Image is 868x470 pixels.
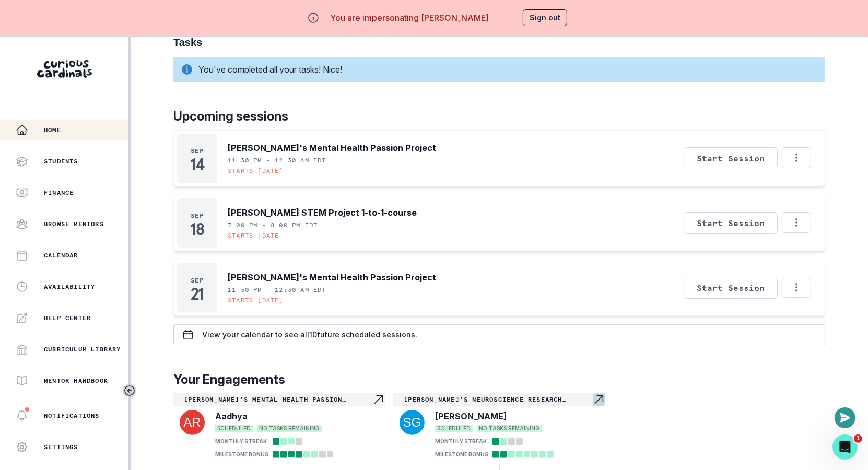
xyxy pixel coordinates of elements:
[228,142,436,154] p: [PERSON_NAME]'s Mental Health Passion Project
[190,224,204,234] p: 18
[782,212,811,233] button: Options
[228,167,284,175] p: Starts [DATE]
[215,410,248,422] p: Aadhya
[854,434,862,443] span: 1
[782,277,811,298] button: Options
[191,147,204,155] p: Sep
[173,107,825,126] p: Upcoming sessions
[190,159,204,170] p: 14
[123,384,136,397] button: Toggle sidebar
[835,407,855,428] button: Open or close messaging widget
[191,276,204,285] p: Sep
[684,277,778,299] button: Start Session
[393,393,605,461] a: [PERSON_NAME]'s Neuroscience Research Passion ProjectNavigate to engagement page[PERSON_NAME]SCHE...
[684,212,778,234] button: Start Session
[228,156,326,164] p: 11:30 PM - 12:30 AM EDT
[228,296,284,304] p: Starts [DATE]
[44,412,100,420] p: Notifications
[215,438,267,445] p: MONTHLY STREAK
[37,60,92,78] img: Curious Cardinals Logo
[435,451,488,459] p: MILESTONE BONUS
[435,410,507,422] p: [PERSON_NAME]
[215,425,253,432] span: SCHEDULED
[191,211,204,220] p: Sep
[173,370,825,389] p: Your Engagements
[257,425,322,432] span: NO TASKS REMAINING
[832,434,858,460] iframe: Intercom live chat
[228,221,318,229] p: 7:00 PM - 8:00 PM EDT
[477,425,542,432] span: NO TASKS REMAINING
[44,220,104,228] p: Browse Mentors
[44,345,121,354] p: Curriculum Library
[330,11,489,24] p: You are impersonating [PERSON_NAME]
[372,393,385,406] svg: Navigate to engagement page
[44,126,61,134] p: Home
[44,251,78,260] p: Calendar
[173,393,385,461] a: [PERSON_NAME]'s Mental Health Passion ProjectNavigate to engagement pageAadhyaSCHEDULEDNO TASKS R...
[44,189,74,197] p: Finance
[228,206,417,219] p: [PERSON_NAME] STEM Project 1-to-1-course
[44,283,95,291] p: Availability
[228,231,284,240] p: Starts [DATE]
[593,393,605,406] svg: Navigate to engagement page
[400,410,425,435] img: svg
[173,57,825,82] div: You've completed all your tasks! Nice!
[44,443,78,451] p: Settings
[684,147,778,169] button: Start Session
[435,438,487,445] p: MONTHLY STREAK
[173,36,825,49] h1: Tasks
[228,286,326,294] p: 11:30 PM - 12:30 AM EDT
[435,425,473,432] span: SCHEDULED
[202,331,417,339] p: View your calendar to see all 10 future scheduled sessions.
[191,289,204,299] p: 21
[782,147,811,168] button: Options
[44,314,91,322] p: Help Center
[44,377,108,385] p: Mentor Handbook
[184,395,372,404] p: [PERSON_NAME]'s Mental Health Passion Project
[180,410,205,435] img: svg
[215,451,268,459] p: MILESTONE BONUS
[523,9,567,26] button: Sign out
[228,271,436,284] p: [PERSON_NAME]'s Mental Health Passion Project
[44,157,78,166] p: Students
[404,395,592,404] p: [PERSON_NAME]'s Neuroscience Research Passion Project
